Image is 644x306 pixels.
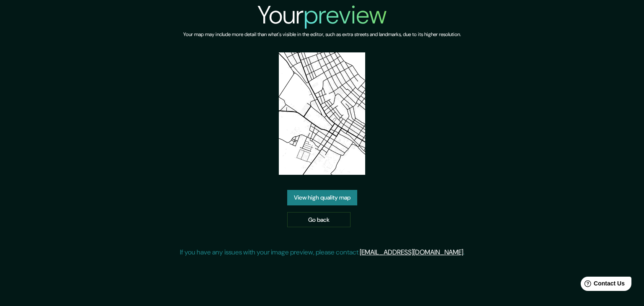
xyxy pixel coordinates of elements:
p: If you have any issues with your image preview, please contact . [180,247,465,257]
h6: Your map may include more detail than what's visible in the editor, such as extra streets and lan... [183,30,461,39]
iframe: Help widget launcher [569,273,635,297]
a: [EMAIL_ADDRESS][DOMAIN_NAME] [360,248,463,257]
img: created-map-preview [279,52,366,175]
a: Go back [287,212,351,228]
a: View high quality map [287,190,357,205]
